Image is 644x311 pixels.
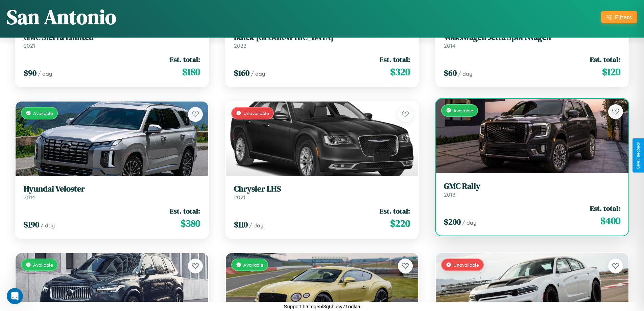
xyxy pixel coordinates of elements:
[170,54,200,64] span: Est. total:
[453,108,473,113] span: Available
[284,302,360,311] p: Support ID: mg55l3q6hucy71odkla
[590,203,620,213] span: Est. total:
[249,222,263,229] span: / day
[380,206,410,216] span: Est. total:
[602,65,620,79] span: $ 120
[24,219,39,230] span: $ 190
[7,288,23,304] iframe: Intercom live chat
[41,222,55,229] span: / day
[444,181,620,198] a: GMC Rally2018
[181,217,200,230] span: $ 380
[243,262,263,268] span: Available
[590,54,620,64] span: Est. total:
[24,32,200,49] a: GMC Sierra Limited2021
[600,214,620,227] span: $ 400
[444,32,620,42] h3: Volkswagen Jetta SportWagen
[234,184,410,201] a: Chrysler LHS2021
[24,67,37,79] span: $ 90
[38,70,52,77] span: / day
[444,181,620,191] h3: GMC Rally
[453,262,479,268] span: Unavailable
[444,42,455,49] span: 2014
[234,194,245,201] span: 2021
[380,54,410,64] span: Est. total:
[601,11,637,23] button: Filters
[182,65,200,79] span: $ 180
[444,191,455,198] span: 2018
[24,194,35,201] span: 2014
[24,42,35,49] span: 2021
[636,142,641,169] div: Give Feedback
[390,217,410,230] span: $ 220
[24,32,200,42] h3: GMC Sierra Limited
[24,184,200,201] a: Hyundai Veloster2014
[234,32,410,42] h3: Buick [GEOGRAPHIC_DATA]
[444,67,457,79] span: $ 60
[251,70,265,77] span: / day
[444,216,461,227] span: $ 200
[234,219,248,230] span: $ 110
[462,219,476,226] span: / day
[243,110,269,116] span: Unavailable
[170,206,200,216] span: Est. total:
[234,184,410,194] h3: Chrysler LHS
[234,67,249,79] span: $ 160
[24,184,200,194] h3: Hyundai Veloster
[33,110,53,116] span: Available
[458,70,472,77] span: / day
[7,3,116,31] h1: San Antonio
[33,262,53,268] span: Available
[234,32,410,49] a: Buick [GEOGRAPHIC_DATA]2022
[234,42,246,49] span: 2022
[444,32,620,49] a: Volkswagen Jetta SportWagen2014
[390,65,410,79] span: $ 320
[615,14,632,21] div: Filters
